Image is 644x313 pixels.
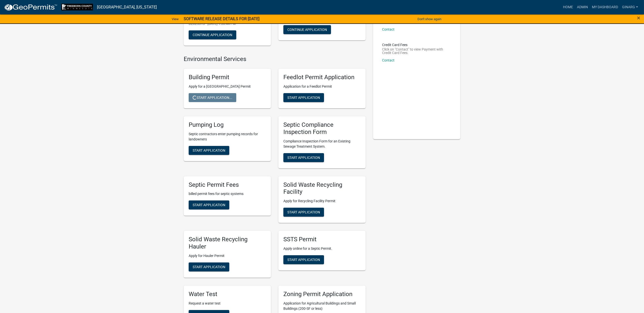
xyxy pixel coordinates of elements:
button: Start Application [283,255,324,264]
a: My Dashboard [590,2,620,12]
a: Admin [575,2,590,12]
button: Close [637,15,640,21]
p: Apply for a [GEOGRAPHIC_DATA] Permit [189,84,266,89]
span: Start Application [287,258,320,262]
p: Compliance Inspection Form for an Existing Sewage Treatment System. [283,139,361,149]
button: Start Application [283,93,324,102]
span: Start Application [287,210,320,214]
p: Apply online for a Septic Permit. [283,246,361,251]
h5: Feedlot Permit Application [283,74,361,81]
p: Credit Card Fees [382,43,451,47]
button: Start Application [189,200,229,209]
button: Start Application [283,208,324,217]
h5: Pumping Log [189,121,266,128]
strong: SOFTWARE RELEASE DETAILS FOR [DATE] [184,16,259,21]
h5: Building Permit [189,74,266,81]
span: Start Application [193,203,225,207]
span: Start Application... [193,96,232,100]
button: Continue Application [189,30,236,39]
a: [GEOGRAPHIC_DATA], [US_STATE] [97,3,157,11]
span: Start Application [193,265,225,269]
h4: Environmental Services [184,56,366,63]
a: View [170,15,181,23]
h5: Septic Compliance Inspection Form [283,121,361,136]
p: Click on "Contact" to view Payment with Credit Card Fees. [382,48,451,55]
p: billed permit fees for septic systems [189,191,266,196]
img: Freeborn County, Minnesota [61,4,93,10]
span: Start Application [287,155,320,159]
span: Start Application [287,96,320,100]
p: Septic contractors enter pumping records for landowners [189,131,266,142]
a: Contact [382,27,395,31]
p: Request a water test [189,301,266,306]
a: ginarg [620,2,640,12]
button: Continue Application [283,25,331,34]
h5: SSTS Permit [283,236,361,243]
button: Start Application [189,146,229,155]
h5: Solid Waste Recycling Facility [283,181,361,196]
p: Apply for Hauler Permit [189,253,266,258]
span: × [637,14,640,21]
button: Don't show again [415,15,443,23]
h5: Zoning Permit Application [283,291,361,298]
h5: Septic Permit Fees [189,181,266,188]
button: Start Application... [189,93,236,102]
p: Apply for Recycling Facility Permit [283,198,361,204]
a: Home [561,2,575,12]
p: Application for Agricultural Buildings and Small Buildings (200-SF or less) [283,301,361,311]
h5: Solid Waste Recycling Hauler [189,236,266,250]
button: Start Application [189,262,229,271]
span: Start Application [193,148,225,152]
p: Application for a Feedlot Permit [283,84,361,89]
h5: Water Test [189,291,266,298]
a: Contact [382,58,395,62]
button: Start Application [283,153,324,162]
